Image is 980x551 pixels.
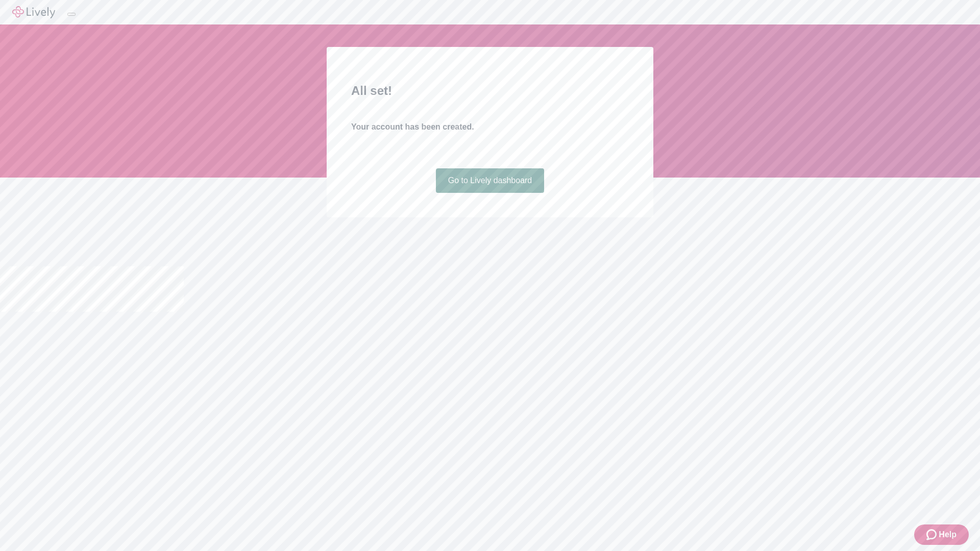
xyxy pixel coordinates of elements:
[914,524,969,545] button: Zendesk support iconHelp
[926,529,939,541] svg: Zendesk support icon
[436,168,545,193] a: Go to Lively dashboard
[12,6,55,18] img: Lively
[67,13,76,16] button: Log out
[351,121,629,133] h4: Your account has been created.
[939,529,957,541] span: Help
[351,82,629,100] h2: All set!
